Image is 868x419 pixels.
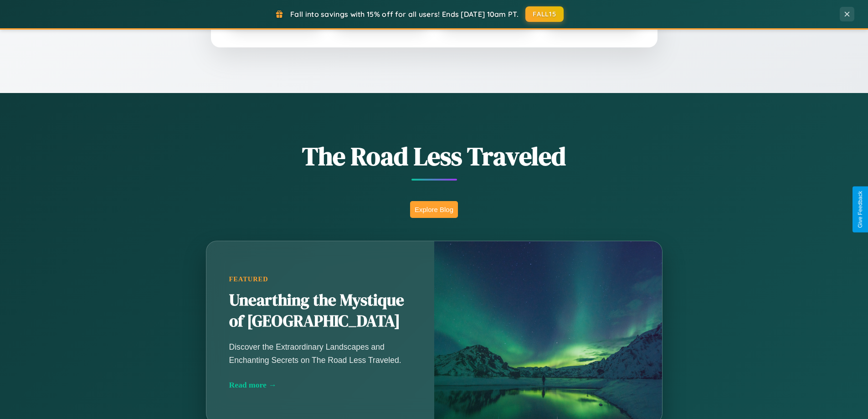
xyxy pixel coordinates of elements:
button: FALL15 [525,6,564,22]
div: Featured [229,275,411,283]
p: Discover the Extraordinary Landscapes and Enchanting Secrets on The Road Less Traveled. [229,341,411,366]
div: Read more → [229,380,411,390]
button: Explore Blog [410,201,458,218]
div: Give Feedback [857,191,863,228]
h2: Unearthing the Mystique of [GEOGRAPHIC_DATA] [229,290,411,332]
h1: The Road Less Traveled [161,139,708,174]
span: Fall into savings with 15% off for all users! Ends [DATE] 10am PT. [290,10,519,19]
